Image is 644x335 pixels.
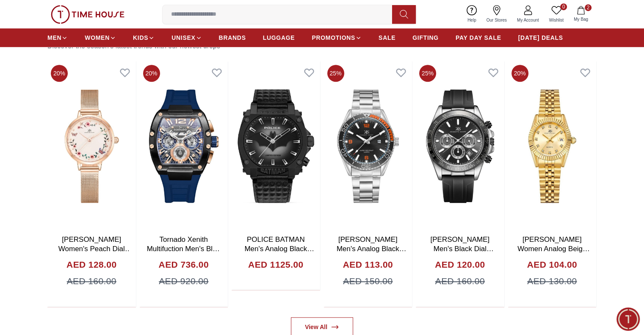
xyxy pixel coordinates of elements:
[143,65,160,82] span: 20%
[527,258,577,271] h4: AED 104.00
[514,17,542,23] span: My Account
[51,65,68,82] span: 20%
[379,30,395,45] a: SALE
[343,274,392,288] span: AED 150.00
[85,33,110,42] span: WOMEN
[462,3,481,25] a: Help
[412,33,439,42] span: GIFTING
[85,30,116,45] a: WOMEN
[483,17,510,23] span: Our Stores
[312,30,362,45] a: PROMOTIONS
[456,30,501,45] a: PAY DAY SALE
[51,5,124,24] img: ...
[570,16,591,22] span: My Bag
[508,61,597,231] img: Kenneth Scott Women Analog Beige Dial Watch - K22536-GBGC
[159,274,208,288] span: AED 920.00
[334,235,406,271] a: [PERSON_NAME] Men's Analog Black Dial Watch - K23024-SBSB
[585,4,591,11] span: 2
[327,65,344,82] span: 25%
[419,65,436,82] span: 25%
[518,30,563,45] a: [DATE] DEALS
[263,30,295,45] a: LUGGAGE
[527,274,577,288] span: AED 130.00
[435,258,485,271] h4: AED 120.00
[456,33,501,42] span: PAY DAY SALE
[517,235,590,271] a: [PERSON_NAME] Women Analog Beige Dial Watch - K22536-GBGC
[47,30,68,45] a: MEN
[312,33,355,42] span: PROMOTIONS
[133,30,155,45] a: KIDS
[544,3,569,25] a: 0Wishlist
[416,61,504,231] img: Kenneth Scott Men's Black Dial Chrono & Multi Function Watch - K23149-SSBB
[147,235,221,281] a: Tornado Xenith Multifuction Men's Blue Dial Multi Function Watch - T23105-BSNNK
[133,33,148,42] span: KIDS
[616,307,640,331] div: Chat Widget
[464,17,480,23] span: Help
[66,258,116,271] h4: AED 128.00
[67,274,116,288] span: AED 160.00
[430,235,493,281] a: [PERSON_NAME] Men's Black Dial Chrono & Multi Function Watch - K23149-SSBB
[47,33,61,42] span: MEN
[412,30,439,45] a: GIFTING
[171,30,202,45] a: UNISEX
[171,33,195,42] span: UNISEX
[219,30,246,45] a: BRANDS
[560,3,567,10] span: 0
[232,61,320,231] img: POLICE BATMAN Men's Analog Black Dial Watch - PEWGD0022601
[546,17,567,23] span: Wishlist
[47,61,136,231] img: Kenneth Scott Women's Peach Dial Analog Watch - K23512-RMKF
[518,33,563,42] span: [DATE] DEALS
[511,65,528,82] span: 20%
[140,61,228,231] img: Tornado Xenith Multifuction Men's Blue Dial Multi Function Watch - T23105-BSNNK
[244,235,314,271] a: POLICE BATMAN Men's Analog Black Dial Watch - PEWGD0022601
[343,258,393,271] h4: AED 113.00
[435,274,485,288] span: AED 160.00
[248,258,303,271] h4: AED 1125.00
[58,235,132,271] a: [PERSON_NAME] Women's Peach Dial Analog Watch - K23512-RMKF
[219,33,246,42] span: BRANDS
[324,61,412,231] img: Kenneth Scott Men's Analog Black Dial Watch - K23024-SBSB
[379,33,395,42] span: SALE
[263,33,295,42] span: LUGGAGE
[481,3,512,25] a: Our Stores
[159,258,209,271] h4: AED 736.00
[569,4,593,24] button: 2My Bag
